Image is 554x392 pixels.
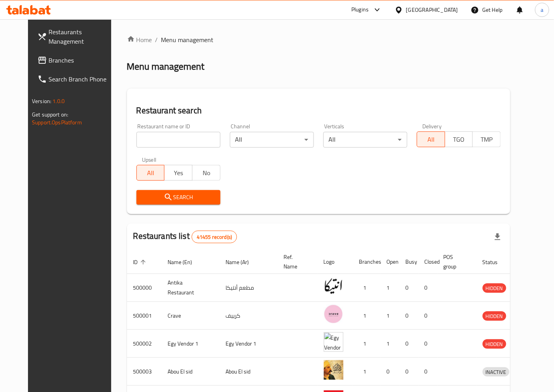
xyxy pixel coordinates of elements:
[483,257,508,267] span: Status
[48,74,114,84] span: Search Branch Phone
[476,134,498,145] span: TMP
[164,165,192,181] button: Yes
[323,132,407,148] div: All
[162,274,220,302] td: Antika Restaurant
[483,340,506,349] span: HIDDEN
[220,330,278,358] td: Egy Vendor 1
[541,6,543,14] span: a
[31,70,121,89] a: Search Branch Phone
[127,60,205,73] h2: Menu management
[48,55,114,65] span: Branches
[445,131,473,147] button: TGO
[162,330,220,358] td: Egy Vendor 1
[399,358,418,386] td: 0
[324,276,343,296] img: Antika Restaurant
[127,35,152,44] a: Home
[324,304,343,324] img: Crave
[420,134,442,145] span: All
[31,22,121,51] a: Restaurants Management
[418,302,437,330] td: 0
[406,6,458,14] div: [GEOGRAPHIC_DATA]
[127,302,162,330] td: 500001
[483,368,509,377] span: INACTIVE
[483,284,506,293] span: HIDDEN
[31,51,121,70] a: Branches
[48,27,114,46] span: Restaurants Management
[381,330,399,358] td: 1
[448,134,470,145] span: TGO
[196,167,217,179] span: No
[140,167,162,179] span: All
[192,233,237,241] span: 41455 record(s)
[284,252,308,271] span: Ref. Name
[136,105,501,116] h2: Restaurant search
[155,35,158,44] li: /
[52,96,65,106] span: 1.0.0
[422,124,442,129] label: Delivery
[444,252,467,271] span: POS group
[353,274,381,302] td: 1
[162,302,220,330] td: Crave
[418,250,437,274] th: Closed
[399,274,418,302] td: 0
[32,117,82,128] a: Support.OpsPlatform
[32,109,68,120] span: Get support on:
[220,358,278,386] td: Abou El sid
[127,358,162,386] td: 500003
[136,132,220,148] input: Search for restaurant name or ID..
[220,302,278,330] td: كرييف
[324,360,343,380] img: Abou El sid
[483,367,509,377] div: INACTIVE
[417,131,445,147] button: All
[353,330,381,358] td: 1
[226,257,259,267] span: Name (Ar)
[418,358,437,386] td: 0
[142,157,157,163] label: Upsell
[127,35,510,44] nav: breadcrumb
[220,274,278,302] td: مطعم أنتيكا
[381,302,399,330] td: 1
[230,132,314,148] div: All
[32,96,51,106] span: Version:
[483,312,506,321] span: HIDDEN
[192,231,237,243] div: Total records count
[192,165,220,181] button: No
[143,192,214,202] span: Search
[483,311,506,321] div: HIDDEN
[399,250,418,274] th: Busy
[136,165,165,181] button: All
[381,358,399,386] td: 0
[324,332,343,352] img: Egy Vendor 1
[353,358,381,386] td: 1
[399,330,418,358] td: 0
[483,283,506,293] div: HIDDEN
[161,35,214,44] span: Menu management
[353,250,381,274] th: Branches
[168,167,189,179] span: Yes
[162,358,220,386] td: Abou El sid
[418,330,437,358] td: 0
[418,274,437,302] td: 0
[136,190,220,205] button: Search
[472,131,501,147] button: TMP
[381,274,399,302] td: 1
[133,230,237,243] h2: Restaurants list
[168,257,203,267] span: Name (En)
[127,330,162,358] td: 500002
[317,250,353,274] th: Logo
[127,274,162,302] td: 500000
[353,302,381,330] td: 1
[399,302,418,330] td: 0
[133,257,148,267] span: ID
[381,250,399,274] th: Open
[488,227,507,246] div: Export file
[351,5,369,15] div: Plugins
